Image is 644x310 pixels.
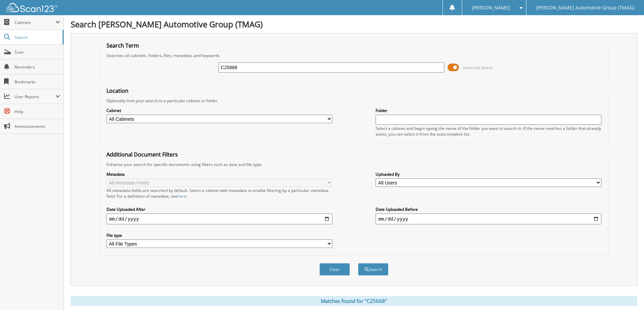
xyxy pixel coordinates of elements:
[103,53,605,58] div: Searches all cabinets, folders, files, metadata, and keywords
[7,3,57,12] img: scan123-logo-white.svg
[177,193,186,199] a: here
[376,125,601,137] div: Select a cabinet and begin typing the name of the folder you want to search in. If the name match...
[106,188,332,199] div: All metadata fields are searched by default. Select a cabinet with metadata to enable filtering b...
[103,162,605,167] div: Enhance your search for specific documents using filters such as date and file type.
[15,123,60,129] span: Announcements
[536,6,634,10] span: [PERSON_NAME] Automotive Group (TMAG)
[463,65,493,70] span: Advanced Search
[103,98,605,104] div: Optionally limit your search to a particular cabinet or folder
[15,20,55,25] span: Cabinets
[15,64,60,70] span: Reminders
[472,6,510,10] span: [PERSON_NAME]
[15,94,55,100] span: User Reports
[376,206,601,212] label: Date Uploaded Before
[358,263,388,276] button: Search
[103,42,142,49] legend: Search Term
[376,214,601,224] input: end
[106,108,332,113] label: Cabinet
[376,171,601,177] label: Uploaded By
[15,49,60,55] span: Scan
[106,171,332,177] label: Metadata
[106,232,332,238] label: File type
[15,109,60,114] span: Help
[71,296,637,306] div: Matches found for "C25668"
[106,206,332,212] label: Date Uploaded After
[376,108,601,113] label: Folder
[103,151,181,158] legend: Additional Document Filters
[103,87,132,94] legend: Location
[15,34,59,40] span: Search
[106,214,332,224] input: start
[15,79,60,85] span: Bookmarks
[319,263,350,276] button: Clear
[71,19,637,30] h1: Search [PERSON_NAME] Automotive Group (TMAG)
